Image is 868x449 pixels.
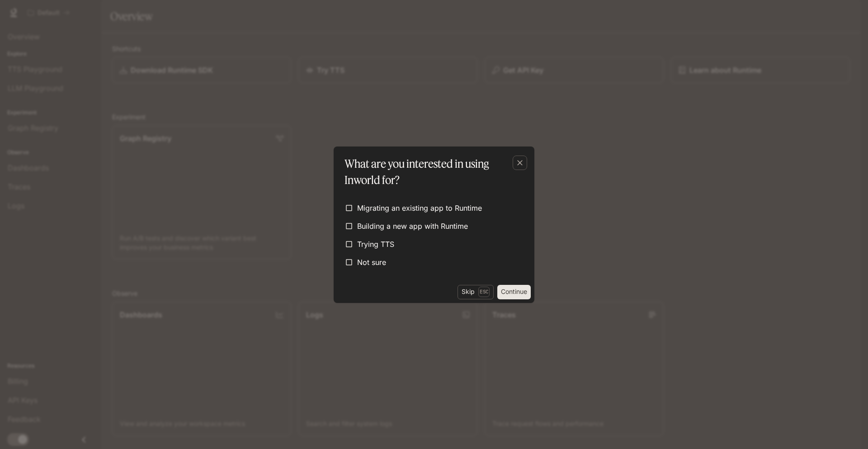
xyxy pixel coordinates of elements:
[344,156,520,188] p: What are you interested in using Inworld for?
[357,239,394,250] span: Trying TTS
[357,257,386,268] span: Not sure
[357,221,468,232] span: Building a new app with Runtime
[497,285,531,299] button: Continue
[458,285,494,299] button: SkipEsc
[357,203,482,213] span: Migrating an existing app to Runtime
[478,287,490,297] p: Esc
